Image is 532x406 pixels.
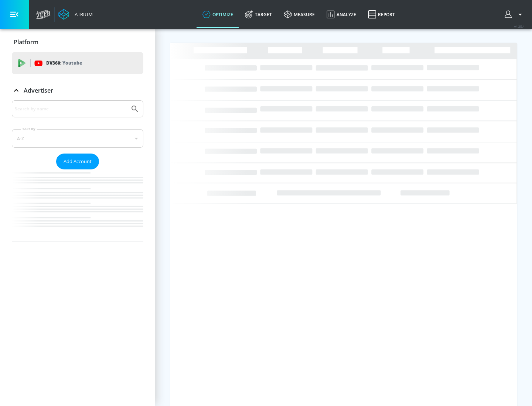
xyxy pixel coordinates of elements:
a: Atrium [58,9,93,20]
div: Platform [12,32,143,52]
div: Atrium [72,11,93,18]
div: A-Z [12,129,143,148]
label: Sort By [21,127,37,131]
p: DV360: [46,59,82,67]
div: DV360: Youtube [12,52,143,74]
div: Advertiser [12,80,143,101]
nav: list of Advertiser [12,169,143,241]
a: Report [362,1,401,28]
span: Add Account [64,157,92,166]
a: measure [278,1,321,28]
a: optimize [197,1,239,28]
input: Search by name [15,104,127,114]
p: Youtube [62,59,82,67]
p: Platform [14,38,38,46]
p: Advertiser [24,86,53,94]
a: Target [239,1,278,28]
button: Add Account [56,154,99,169]
span: v 4.25.4 [514,24,525,28]
div: Advertiser [12,100,143,241]
a: Analyze [321,1,362,28]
